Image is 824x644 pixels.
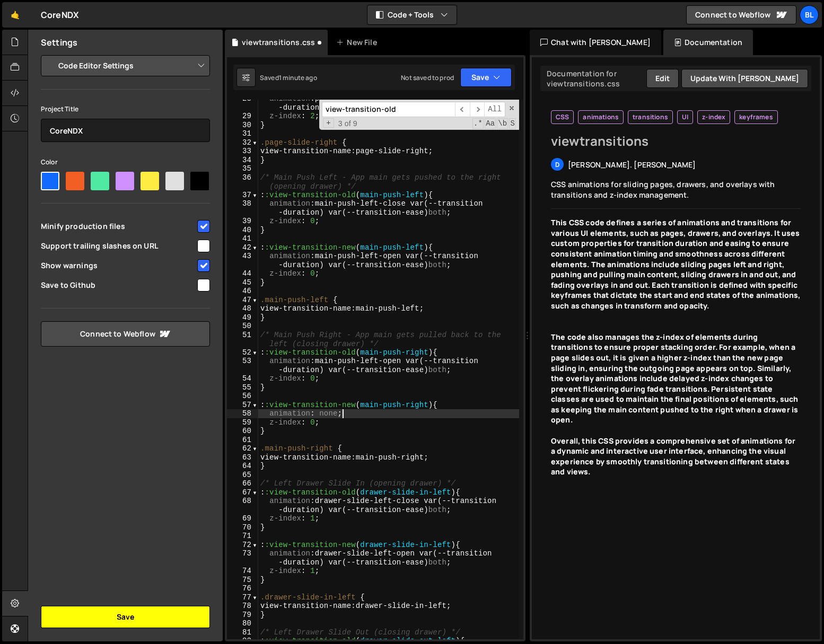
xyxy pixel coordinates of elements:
div: 34 [227,156,258,165]
div: 44 [227,269,258,278]
div: 43 [227,252,258,269]
span: RegExp Search [472,118,484,129]
div: 41 [227,234,258,243]
span: Support trailing slashes on URL [41,241,196,251]
span: Whole Word Search [497,118,508,129]
div: CoreNDX [41,8,78,21]
span: CSS animations for sliding pages, drawers, and overlays with transitions and z-index management. [551,179,775,200]
div: 54 [227,374,258,383]
div: 37 [227,191,258,200]
span: keyframes [739,113,773,121]
div: 58 [227,409,258,418]
button: Edit [646,69,679,88]
div: 36 [227,173,258,191]
div: 56 [227,392,258,401]
span: transitions [633,113,668,121]
div: 74 [227,567,258,576]
label: Project Title [41,104,78,114]
div: 63 [227,453,258,462]
div: 72 [227,541,258,550]
span: Show warnings [41,260,196,271]
span: 3 of 9 [334,119,362,128]
div: 39 [227,217,258,226]
h2: Settings [41,37,77,48]
div: 42 [227,243,258,252]
div: 55 [227,383,258,392]
div: 32 [227,138,258,147]
strong: The code also manages the z-index of elements during transitions to ensure proper stacking order.... [551,332,799,425]
div: 30 [227,121,258,130]
div: 68 [227,497,258,514]
div: 45 [227,278,258,287]
span: ​ [455,102,470,117]
div: viewtransitions.css [242,37,315,48]
span: CaseSensitive Search [485,118,496,129]
a: 🤙 [2,2,28,28]
input: Project name [41,119,210,142]
div: 69 [227,514,258,523]
div: 65 [227,471,258,480]
div: 57 [227,401,258,410]
div: 59 [227,418,258,427]
a: Bl [800,5,819,24]
span: Search In Selection [509,118,516,129]
span: animations [583,113,619,121]
strong: This CSS code defines a series of animations and transitions for various UI elements, such as pag... [551,217,801,311]
div: 81 [227,628,258,637]
div: 79 [227,611,258,620]
div: Chat with [PERSON_NAME] [530,30,661,55]
div: 75 [227,576,258,585]
div: 71 [227,532,258,541]
span: Toggle Replace mode [323,118,334,128]
a: Connect to Webflow [41,321,210,347]
div: Saved [260,73,317,82]
span: Alt-Enter [484,102,505,117]
div: 29 [227,112,258,121]
div: 67 [227,488,258,497]
div: 46 [227,287,258,296]
button: Save [460,68,512,87]
button: Update with [PERSON_NAME] [681,69,808,88]
div: 52 [227,348,258,357]
strong: Overall, this CSS provides a comprehensive set of animations for a dynamic and interactive user i... [551,436,795,477]
div: 62 [227,444,258,453]
span: ​ [470,102,485,117]
div: Documentation [663,30,753,55]
div: Not saved to prod [401,73,454,82]
button: Save [41,606,210,628]
h2: viewtransitions [551,133,801,149]
button: Code + Tools [367,5,457,24]
div: 33 [227,147,258,156]
div: 80 [227,619,258,628]
a: Connect to Webflow [686,5,796,24]
span: UI [682,113,688,121]
div: 1 minute ago [279,73,317,82]
div: 66 [227,479,258,488]
div: 70 [227,523,258,532]
div: 50 [227,322,258,331]
div: 64 [227,462,258,471]
div: 35 [227,164,258,173]
div: 53 [227,357,258,374]
div: 51 [227,331,258,348]
span: z-index [702,113,725,121]
div: 77 [227,593,258,602]
div: 61 [227,436,258,445]
label: Color [41,157,58,167]
div: New File [336,37,381,48]
div: Documentation for viewtransitions.css [544,68,646,89]
div: 40 [227,226,258,235]
div: 76 [227,584,258,593]
div: 73 [227,549,258,567]
span: [PERSON_NAME]. [PERSON_NAME] [568,160,696,170]
div: 28 [227,94,258,112]
span: Minify production files [41,221,196,232]
span: Save to Github [41,280,196,290]
div: 49 [227,313,258,322]
div: 47 [227,296,258,305]
input: Search for [322,102,455,117]
span: CSS [556,113,569,121]
div: 60 [227,427,258,436]
div: 31 [227,129,258,138]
